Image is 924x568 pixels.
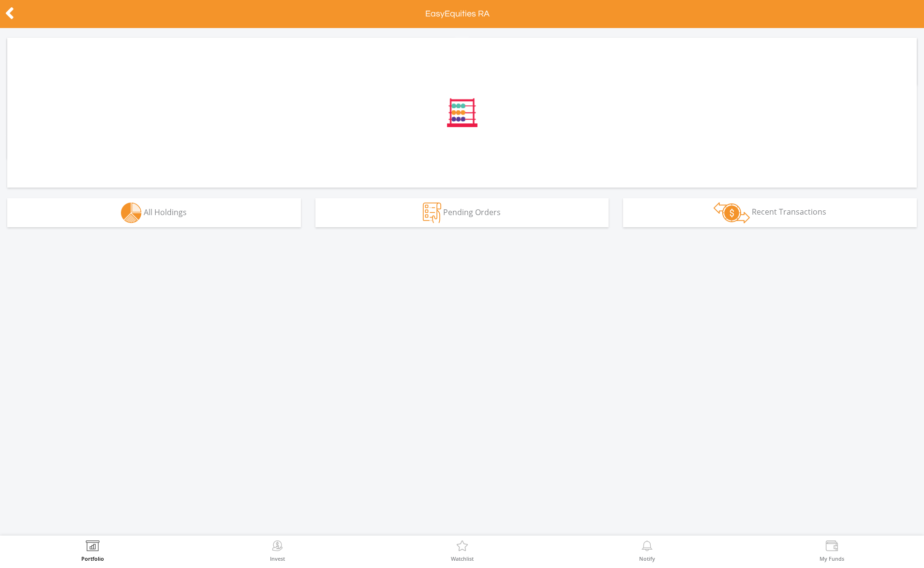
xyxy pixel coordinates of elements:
[270,556,285,561] label: Invest
[270,540,285,554] img: Invest Now
[455,540,470,554] img: Watchlist
[7,198,301,227] button: All Holdings
[451,540,474,561] a: Watchlist
[451,556,474,561] label: Watchlist
[752,206,826,217] span: Recent Transactions
[315,198,609,227] button: Pending Orders
[639,540,655,561] a: Notify
[81,540,104,561] a: Portfolio
[443,206,501,217] span: Pending Orders
[81,556,104,561] label: Portfolio
[623,198,917,227] button: Recent Transactions
[423,203,441,223] img: pending_instructions-wht.png
[121,203,142,223] img: holdings-wht.png
[640,540,655,554] img: View Notifications
[714,202,750,223] img: transactions-zar-wht.png
[639,556,655,561] label: Notify
[820,540,844,561] a: My Funds
[270,540,285,561] a: Invest
[144,206,187,217] span: All Holdings
[85,540,100,554] img: View Portfolio
[824,540,839,554] img: View Funds
[820,556,844,561] label: My Funds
